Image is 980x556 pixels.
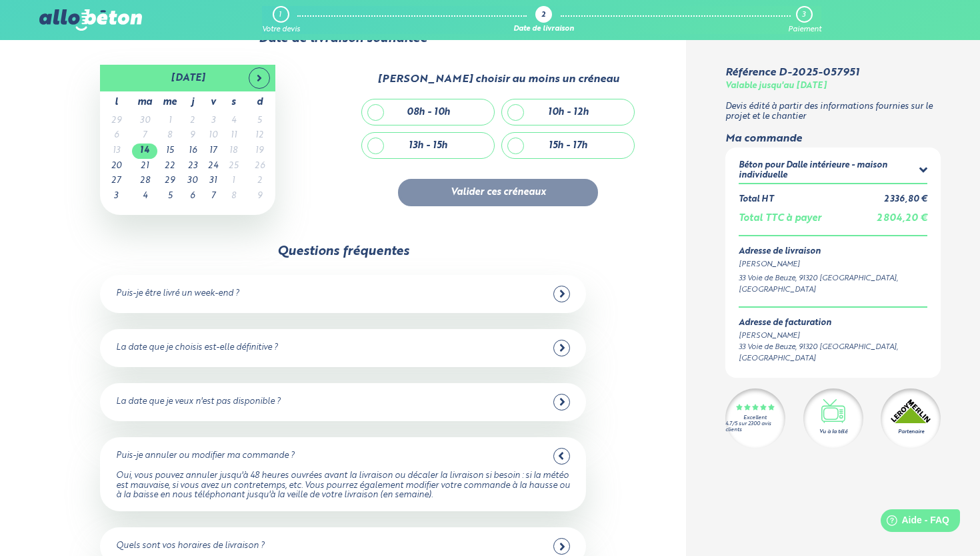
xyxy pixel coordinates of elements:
td: 13 [100,144,132,159]
div: Puis-je être livré un week-end ? [116,289,239,299]
div: Date de livraison [513,25,574,34]
div: 2 [541,11,545,20]
td: 30 [132,113,157,129]
div: 13h - 15h [409,140,447,152]
div: La date que je veux n'est pas disponible ? [116,397,281,407]
td: 20 [100,159,132,174]
td: 30 [182,174,203,189]
td: 31 [203,174,223,189]
td: 27 [100,174,132,189]
td: 5 [243,113,275,129]
div: Partenaire [898,428,924,436]
div: Votre devis [262,25,300,34]
td: 8 [223,189,243,204]
td: 29 [100,113,132,129]
td: 2 [243,174,275,189]
div: 3 [802,11,805,19]
td: 3 [100,189,132,204]
button: Valider ces créneaux [398,179,598,206]
td: 6 [100,128,132,144]
td: 17 [203,144,223,159]
th: l [100,91,132,113]
td: 11 [223,128,243,144]
a: 3 Paiement [788,6,821,34]
p: Devis édité à partir des informations fournies sur le projet et le chantier [725,102,941,121]
td: 23 [182,159,203,174]
td: 6 [182,189,203,204]
td: 8 [157,128,182,144]
div: Adresse de facturation [739,318,927,328]
td: 2 [182,113,203,129]
div: Quels sont vos horaires de livraison ? [116,541,265,551]
td: 15 [157,144,182,159]
div: 1 [279,11,281,19]
td: 26 [243,159,275,174]
div: Total TTC à payer [739,213,821,224]
td: 3 [203,113,223,129]
div: Ma commande [725,133,941,145]
div: Excellent [743,415,767,421]
td: 10 [203,128,223,144]
div: Référence D-2025-057951 [725,67,859,79]
div: Adresse de livraison [739,247,927,257]
td: 9 [182,128,203,144]
div: Total HT [739,195,773,205]
div: 4.7/5 sur 2300 avis clients [725,421,785,433]
th: v [203,91,223,113]
td: 9 [243,189,275,204]
div: Puis-je annuler ou modifier ma commande ? [116,451,295,461]
div: Questions fréquentes [277,244,409,259]
td: 18 [223,144,243,159]
div: Béton pour Dalle intérieure - maison individuelle [739,161,919,180]
th: [DATE] [132,65,243,91]
td: 28 [132,174,157,189]
td: 22 [157,159,182,174]
div: 33 Voie de Beuze, 91320 [GEOGRAPHIC_DATA], [GEOGRAPHIC_DATA] [739,342,927,364]
td: 19 [243,144,275,159]
a: 1 Votre devis [262,6,300,34]
summary: Béton pour Dalle intérieure - maison individuelle [739,161,927,183]
th: j [182,91,203,113]
img: allobéton [39,9,142,31]
span: 2 804,20 € [877,214,927,223]
td: 7 [132,128,157,144]
a: 2 Date de livraison [513,6,574,34]
th: ma [132,91,157,113]
div: [PERSON_NAME] [739,259,927,270]
iframe: Help widget launcher [861,504,965,541]
td: 25 [223,159,243,174]
td: 4 [132,189,157,204]
div: Oui, vous pouvez annuler jusqu'à 48 heures ouvrées avant la livraison ou décaler la livraison si ... [116,471,570,501]
td: 5 [157,189,182,204]
div: [PERSON_NAME] [739,330,927,342]
td: 1 [223,174,243,189]
div: Paiement [788,25,821,34]
th: me [157,91,182,113]
div: 33 Voie de Beuze, 91320 [GEOGRAPHIC_DATA], [GEOGRAPHIC_DATA] [739,273,927,296]
div: 15h - 17h [549,140,587,152]
div: La date que je choisis est-elle définitive ? [116,343,278,353]
th: d [243,91,275,113]
div: [PERSON_NAME] choisir au moins un créneau [377,73,619,85]
td: 24 [203,159,223,174]
td: 29 [157,174,182,189]
td: 1 [157,113,182,129]
td: 12 [243,128,275,144]
div: 10h - 12h [548,107,589,118]
div: Vu à la télé [819,428,847,436]
td: 4 [223,113,243,129]
div: 2 336,80 € [884,195,927,205]
div: Valable jusqu'au [DATE] [725,81,827,91]
td: 21 [132,159,157,174]
td: 16 [182,144,203,159]
div: 08h - 10h [407,107,450,118]
td: 14 [132,144,157,159]
th: s [223,91,243,113]
td: 7 [203,189,223,204]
